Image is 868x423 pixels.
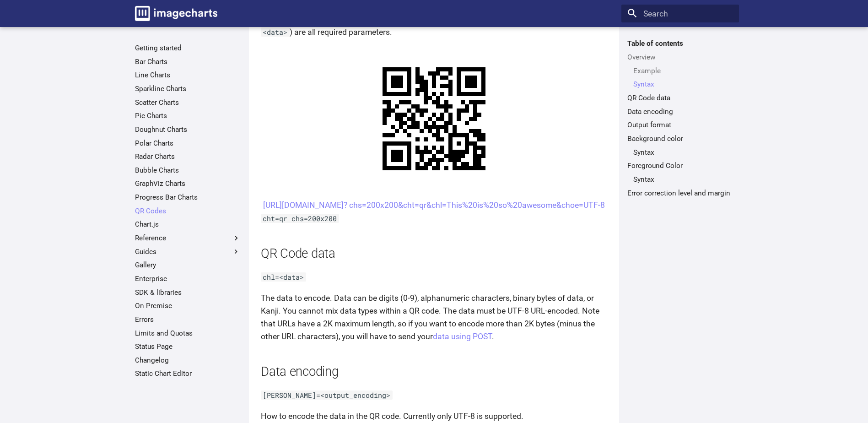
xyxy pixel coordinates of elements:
a: Syntax [633,148,733,157]
img: logo [135,6,217,21]
code: cht=qr chs=200x200 [261,214,339,223]
a: [URL][DOMAIN_NAME]? chs=200x200&cht=qr&chl=This%20is%20so%20awesome&choe=UTF-8 [263,201,605,210]
a: Bubble Charts [135,166,241,175]
a: Image-Charts documentation [131,2,221,25]
a: Foreground Color [627,161,733,170]
a: Syntax [633,80,733,89]
a: Progress Bar Charts [135,193,241,202]
a: Sparkline Charts [135,84,241,93]
a: Example [633,66,733,76]
p: The data to encode. Data can be digits (0-9), alphanumeric characters, binary bytes of data, or K... [261,292,607,343]
a: Status Page [135,342,241,351]
a: Bar Charts [135,57,241,66]
nav: Background color [627,148,733,157]
a: Errors [135,315,241,324]
a: Scatter Charts [135,98,241,107]
a: Enterprise [135,274,241,283]
a: Pie Charts [135,111,241,120]
label: Guides [135,247,241,256]
a: QR Code data [627,93,733,103]
a: Line Charts [135,70,241,80]
a: On Premise [135,301,241,310]
h2: Data encoding [261,363,607,381]
a: Chart.js [135,220,241,229]
a: GraphViz Charts [135,179,241,188]
a: Background color [627,134,733,143]
nav: Table of contents [621,39,739,197]
label: Table of contents [621,39,739,48]
a: Overview [627,53,733,62]
label: Reference [135,233,241,243]
input: Search [621,5,739,23]
a: Gallery [135,260,241,270]
h2: QR Code data [261,245,607,263]
a: Error correction level and margin [627,189,733,198]
a: Doughnut Charts [135,125,241,134]
a: Limits and Quotas [135,329,241,338]
a: QR Codes [135,206,241,216]
nav: Foreground Color [627,175,733,184]
img: chart [362,47,506,191]
a: Changelog [135,356,241,365]
a: data using POST [433,332,492,341]
a: Data encoding [627,107,733,116]
code: chl=<data> [261,272,306,282]
a: Syntax [633,175,733,184]
a: Static Chart Editor [135,369,241,378]
nav: Overview [627,66,733,89]
p: How to encode the data in the QR code. Currently only UTF-8 is supported. [261,410,607,423]
a: Polar Charts [135,139,241,148]
code: [PERSON_NAME]=<output_encoding> [261,390,393,400]
a: Radar Charts [135,152,241,161]
a: Getting started [135,43,241,53]
a: SDK & libraries [135,288,241,297]
a: Output format [627,120,733,130]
